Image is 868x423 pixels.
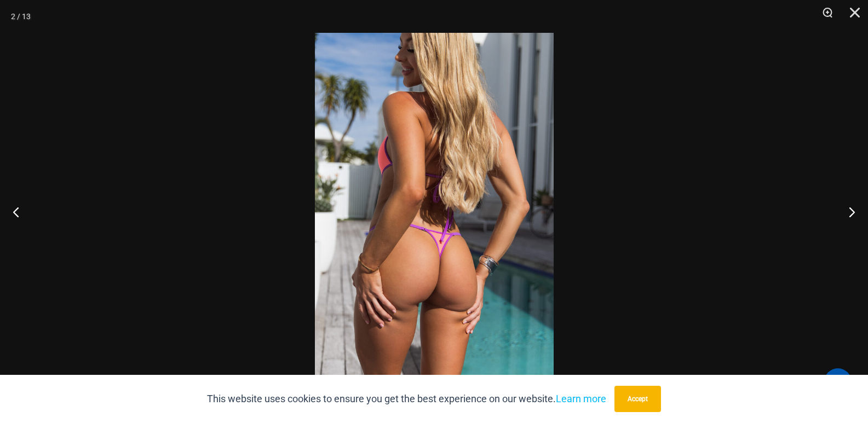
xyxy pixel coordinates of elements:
[11,8,31,25] div: 2 / 13
[614,386,661,412] button: Accept
[207,391,606,407] p: This website uses cookies to ensure you get the best experience on our website.
[827,184,868,239] button: Next
[556,393,606,404] a: Learn more
[315,33,554,390] img: Wild Card Neon Bliss 819 One Piece 05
